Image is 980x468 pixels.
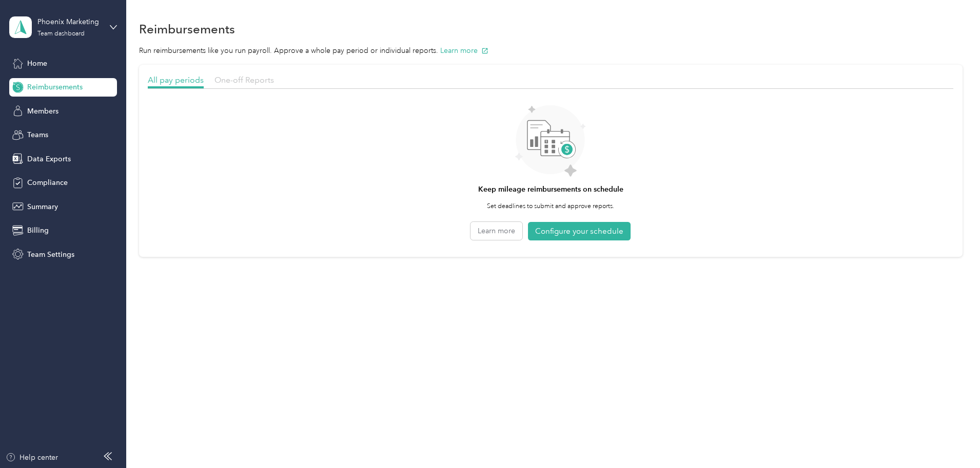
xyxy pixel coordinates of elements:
[27,225,49,236] span: Billing
[487,202,614,211] p: Set deadlines to submit and approve reports.
[139,24,235,34] h1: Reimbursements
[478,184,623,195] h4: Keep mileage reimbursements on schedule
[923,410,980,468] iframe: Everlance-gr Chat Button Frame
[471,222,522,240] button: Learn more
[27,58,47,69] span: Home
[27,201,58,212] span: Summary
[27,106,58,117] span: Members
[37,31,85,37] div: Team dashboard
[27,177,68,188] span: Compliance
[139,45,963,56] p: Run reimbursements like you run payroll. Approve a whole pay period or individual reports.
[528,222,631,241] button: Configure your schedule
[37,16,102,27] div: Phoenix Marketing
[27,249,74,260] span: Team Settings
[214,75,274,85] span: One-off Reports
[440,45,488,56] button: Learn more
[27,154,71,164] span: Data Exports
[148,75,204,85] span: All pay periods
[27,82,83,92] span: Reimbursements
[6,452,58,463] button: Help center
[27,129,48,140] span: Teams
